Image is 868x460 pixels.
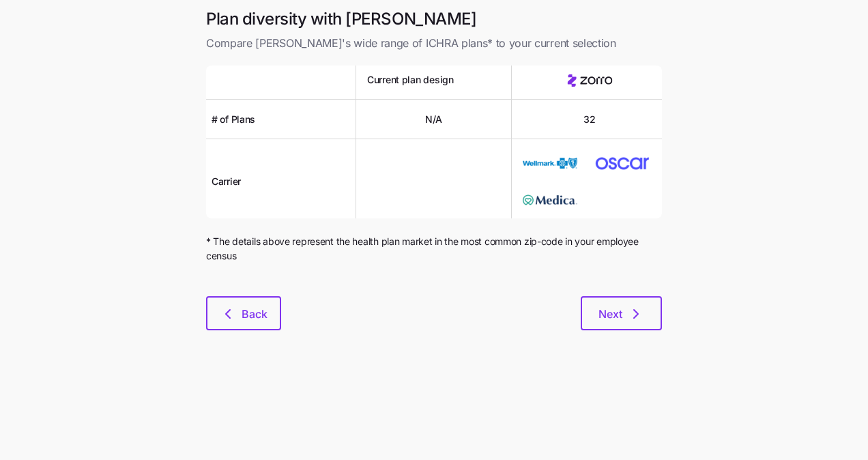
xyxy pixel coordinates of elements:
[595,150,650,176] img: Carrier
[425,113,442,126] span: N/A
[581,296,662,330] button: Next
[242,306,267,322] span: Back
[212,175,241,188] span: Carrier
[367,73,454,87] span: Current plan design
[206,235,662,263] span: * The details above represent the health plan market in the most common zip-code in your employee...
[206,35,662,52] span: Compare [PERSON_NAME]'s wide range of ICHRA plans* to your current selection
[598,306,622,322] span: Next
[212,113,255,126] span: # of Plans
[523,150,577,176] img: Carrier
[206,296,281,330] button: Back
[206,8,662,29] h1: Plan diversity with [PERSON_NAME]
[583,113,595,126] span: 32
[523,187,577,213] img: Carrier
